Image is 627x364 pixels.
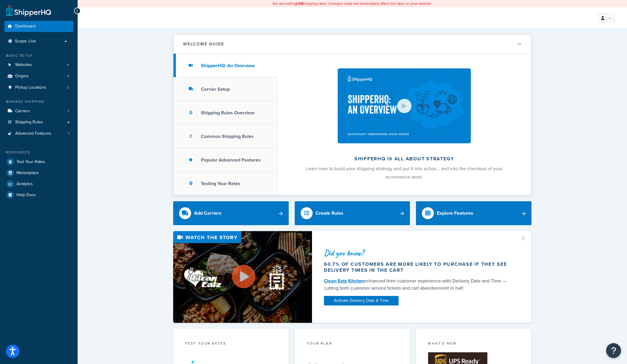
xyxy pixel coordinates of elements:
div: Your Plan [307,341,398,348]
h3: Popular Advanced Features [201,157,261,163]
a: Test Your Rates [4,156,73,167]
img: Video thumbnail [173,231,312,323]
a: Carriers7 [4,106,73,117]
a: Explore Features [416,201,531,225]
a: Advanced Features1 [4,128,73,139]
a: Shipping Rules [4,117,73,128]
li: Pickup Locations [4,82,73,93]
h3: ShipperHQ: An Overview [201,63,255,68]
div: Manage Shipping [4,99,73,104]
div: Explore Features [437,209,473,217]
span: Analytics [16,182,33,187]
span: Shipping Rules [15,120,43,125]
a: Dashboard [4,21,73,32]
span: Origins [15,74,29,79]
a: Marketplace [4,168,73,178]
h3: Shipping Rules Overview [201,110,254,116]
div: What's New [428,341,520,348]
div: Create Rules [316,209,343,217]
li: Advanced Features [4,128,73,139]
h3: Common Shipping Rules [201,134,254,139]
span: 4 [67,62,69,67]
img: ShipperHQ is all about strategy [338,68,471,143]
span: 7 [67,109,69,114]
a: Add Carriers [173,201,289,225]
span: Websites [15,62,32,67]
a: Analytics [4,179,73,189]
h3: Carrier Setup [201,87,230,92]
a: Websites4 [4,59,73,70]
div: Did you know? [324,249,513,257]
div: Resources [4,150,73,155]
span: Learn how to build your shipping strategy and put it into action… and into the checkout of your e... [306,165,502,180]
span: Scope: Live [15,39,36,44]
a: Clean Eatz Kitchen [324,277,364,284]
span: Carriers [15,109,30,114]
h3: Testing Your Rates [201,181,240,186]
a: Pickup Locations3 [4,82,73,93]
span: 1 [68,131,69,136]
a: Create Rules [295,201,410,225]
div: enhanced their customer experience with Delivery Date and Time — cutting both customer service ti... [324,277,513,292]
h2: ShipperHQ is all about strategy [293,156,515,162]
span: 4 [67,74,69,79]
div: Test your rates [185,341,277,348]
div: 60.7% of customers are more likely to purchase if they see delivery times in the cart [324,261,513,273]
div: Add Carriers [194,209,222,217]
h2: Welcome Guide [183,42,224,46]
span: Test Your Rates [16,159,45,165]
span: Dashboard [15,24,36,29]
li: Origins [4,71,73,82]
button: Open Resource Center [606,343,621,358]
span: Advanced Features [15,131,51,136]
div: Basic Setup [4,53,73,58]
span: Marketplace [16,171,39,176]
a: Help Docs [4,190,73,200]
span: 3 [67,85,69,90]
span: Help Docs [16,193,36,198]
li: Carriers [4,106,73,117]
span: Pickup Locations [15,85,46,90]
a: Origins4 [4,71,73,82]
button: Welcome Guide [173,35,531,54]
a: Activate Delivery Date & Time [324,296,399,305]
b: LIVE [296,1,304,6]
li: Websites [4,59,73,70]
